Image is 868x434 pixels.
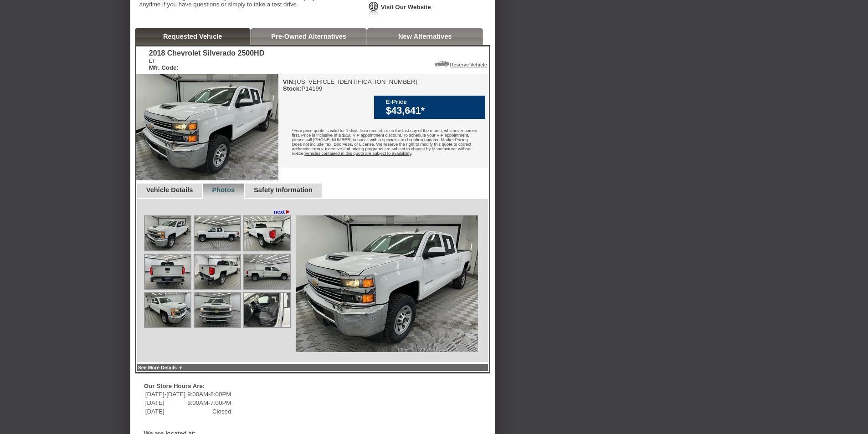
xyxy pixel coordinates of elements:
img: Image.aspx [145,216,190,250]
img: Image.aspx [244,216,290,250]
img: Image.aspx [145,255,190,289]
a: Requested Vehicle [163,33,222,40]
img: Image.aspx [296,215,478,352]
td: Closed [187,408,231,415]
a: Safety Information [254,186,313,194]
img: Image.aspx [195,216,240,250]
div: [US_VEHICLE_IDENTIFICATION_NUMBER] P14199 [283,78,417,92]
img: Image.aspx [195,293,240,327]
img: Image.aspx [244,293,290,327]
b: VIN: [283,78,295,85]
div: *Your price quote is valid for 1 days from receipt, or on the last day of the month, whichever co... [278,122,488,165]
img: Image.aspx [195,255,240,289]
b: Mfr. Code: [149,64,179,71]
img: Icon_VisitWebsite.png [367,1,380,18]
img: Icon_ReserveVehicleCar.png [435,61,449,66]
img: Image.aspx [145,293,190,327]
a: See More Details ▼ [138,365,183,370]
div: E-Price [386,98,481,105]
a: Vehicle Details [146,186,193,194]
div: $43,641* [386,105,481,117]
td: [DATE] [145,399,186,407]
img: 2018 Chevrolet Silverado 2500HD [136,74,278,180]
a: Visit Our Website [381,4,431,10]
td: 9:00AM-7:00PM [187,399,231,407]
div: LT [149,57,264,71]
b: Stock: [283,85,302,92]
a: Photos [212,186,235,194]
span: ► [285,208,291,215]
div: 2018 Chevrolet Silverado 2500HD [149,49,264,57]
a: next► [274,208,291,215]
a: Pre-Owned Alternatives [271,33,346,40]
img: Image.aspx [244,255,290,289]
div: Our Store Hours Are: [144,383,359,389]
td: [DATE] [145,408,186,415]
a: Reserve Vehicle [450,62,487,67]
td: 9:00AM-8:00PM [187,390,231,398]
a: New Alternatives [398,33,452,40]
td: [DATE]-[DATE] [145,390,186,398]
u: Vehicles contained in this quote are subject to availability [304,151,411,156]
